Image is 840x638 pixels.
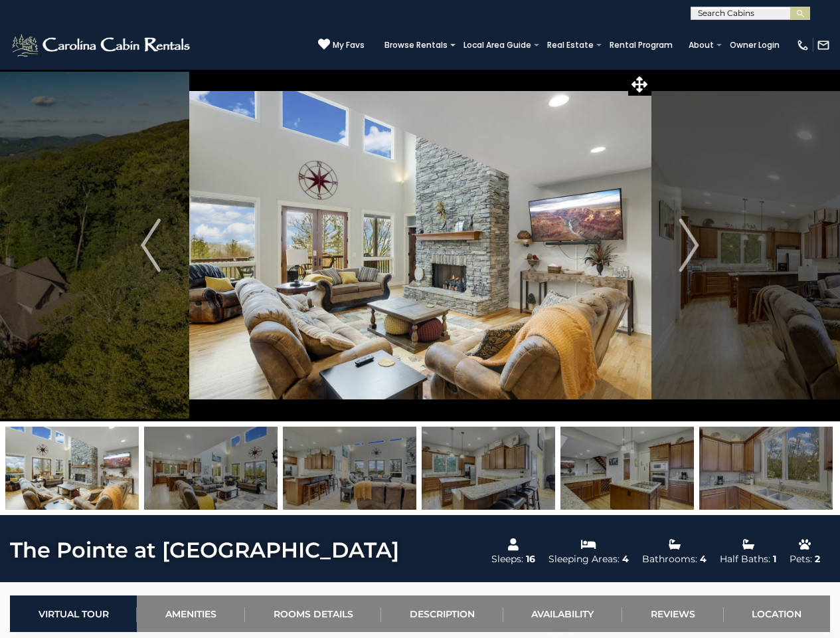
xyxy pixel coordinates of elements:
img: arrow [679,219,699,272]
a: Reviews [622,595,723,632]
a: Rental Program [603,36,679,54]
img: White-1-2.png [10,32,194,58]
img: arrow [141,219,161,272]
img: mail-regular-white.png [817,39,830,52]
img: 163675144 [283,427,416,510]
img: 163675142 [699,427,833,510]
a: My Favs [318,38,365,52]
a: Browse Rentals [378,36,454,54]
img: 163675143 [422,427,555,510]
img: 163686583 [5,427,139,510]
img: 163675145 [144,427,278,510]
a: About [682,36,720,54]
span: My Favs [333,39,365,51]
a: Local Area Guide [457,36,538,54]
a: Description [381,595,503,632]
button: Next [651,69,727,421]
img: 163686585 [560,427,694,510]
a: Virtual Tour [10,595,137,632]
a: Amenities [137,595,244,632]
a: Location [724,595,830,632]
a: Rooms Details [245,595,381,632]
a: Real Estate [541,36,600,54]
a: Availability [503,595,622,632]
button: Previous [113,69,189,421]
img: phone-regular-white.png [796,39,809,52]
a: Owner Login [723,36,786,54]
